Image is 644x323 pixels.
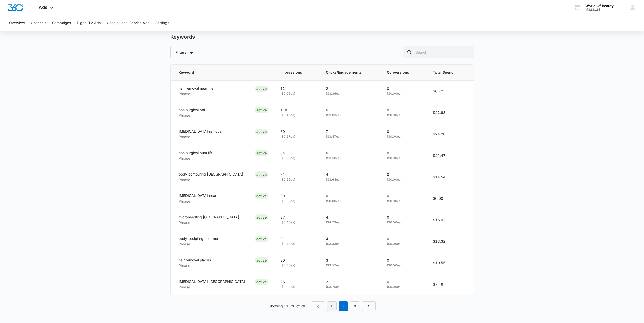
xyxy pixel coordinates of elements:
p: ( $0.00 ea) [387,156,421,161]
div: account name [585,4,614,8]
p: 4 [326,215,375,220]
p: ( $0.00 ea) [326,199,375,204]
p: 0 [387,258,421,263]
p: 31 [280,236,314,242]
button: Filters [170,46,199,58]
p: Phrase [179,284,245,290]
div: ACTIVE [255,129,268,135]
p: 3 [326,258,375,263]
div: ACTIVE [255,214,268,220]
p: 7 [326,129,375,134]
p: 4 [326,172,375,177]
em: 2 [339,301,348,311]
p: 0 [387,172,421,177]
p: Phrase [179,241,218,247]
p: Phrase [179,220,239,226]
td: $6.72 [427,80,473,102]
p: 2 [326,279,375,285]
input: Search [403,46,474,58]
div: ACTIVE [255,86,268,92]
p: 2 [326,86,375,91]
div: ACTIVE [255,171,268,178]
p: ( $3.47 ea) [326,134,375,139]
p: 39 [280,193,314,199]
p: ( $0.00 ea) [387,285,421,289]
p: hair removal near me [179,86,213,91]
nav: Pagination [311,301,376,311]
div: ACTIVE [255,150,268,156]
div: ACTIVE [255,279,268,285]
div: account id [585,8,614,11]
span: Clicks/Engagements [326,70,367,75]
p: 30 [280,258,314,263]
span: Total Spend [433,70,458,75]
a: Previous Page [311,301,325,311]
td: $0.00 [427,188,473,209]
p: 6 [326,150,375,156]
p: [MEDICAL_DATA] near me [179,193,222,198]
p: ( $0.00 ea) [387,177,421,182]
p: 0 [387,193,421,199]
div: ACTIVE [255,236,268,242]
p: [MEDICAL_DATA] [GEOGRAPHIC_DATA] [179,279,245,284]
p: 121 [280,86,314,91]
p: 0 [387,215,421,220]
span: Keyword [179,70,261,75]
p: ( $0.00 ea) [387,263,421,268]
a: Next Page [362,301,376,311]
p: 37 [280,215,314,220]
p: ( $3.52 ea) [326,263,375,268]
p: Phrase [179,91,213,97]
p: 0 [387,129,421,134]
p: ( $0.29 ea) [280,177,314,182]
p: ( $0.19 ea) [280,113,314,118]
p: ( $0.35 ea) [280,263,314,268]
p: ( $0.00 ea) [387,242,421,246]
p: ( $0.43 ea) [280,242,314,246]
div: ACTIVE [255,257,268,263]
p: Phrase [179,156,212,161]
h2: Keywords [170,34,195,40]
td: $13.32 [427,231,473,252]
td: $14.54 [427,166,473,188]
p: Phrase [179,134,222,140]
p: 0 [387,279,421,285]
p: 84 [280,150,314,156]
p: 0 [387,150,421,156]
p: ( $0.00 ea) [387,220,421,225]
p: ( $4.23 ea) [326,220,375,225]
p: ( $3.64 ea) [326,177,375,182]
p: 26 [280,279,314,285]
p: 89 [280,129,314,134]
p: Phrase [179,198,222,204]
p: non surgical bbl [179,107,205,113]
p: 6 [326,107,375,113]
p: 0 [387,86,421,91]
a: Page 1 [327,301,337,311]
p: non surgical bum lift [179,150,212,156]
p: ( $3.36 ea) [326,91,375,96]
button: Settings [155,15,169,31]
button: Channels [31,15,46,31]
div: ACTIVE [255,193,268,199]
td: $24.28 [427,123,473,145]
p: microneedling [GEOGRAPHIC_DATA] [179,214,239,220]
p: ( $0.00 ea) [387,199,421,204]
td: $10.55 [427,252,473,274]
button: Google Local Service Ads [107,15,149,31]
p: ( $3.58 ea) [326,156,375,161]
p: ( $0.00 ea) [387,91,421,96]
p: body sculpting near me [179,236,218,241]
p: 4 [326,236,375,242]
button: Digital TV Ads [77,15,101,31]
p: 118 [280,107,314,113]
p: [MEDICAL_DATA] removal [179,129,222,134]
p: ( $3.75 ea) [326,285,375,289]
button: Campaigns [52,15,71,31]
p: ( $0.06 ea) [280,91,314,96]
p: ( $3.83 ea) [326,113,375,118]
p: ( $0.29 ea) [280,285,314,289]
p: Phrase [179,113,205,118]
p: ( $3.33 ea) [326,242,375,246]
p: 51 [280,172,314,177]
